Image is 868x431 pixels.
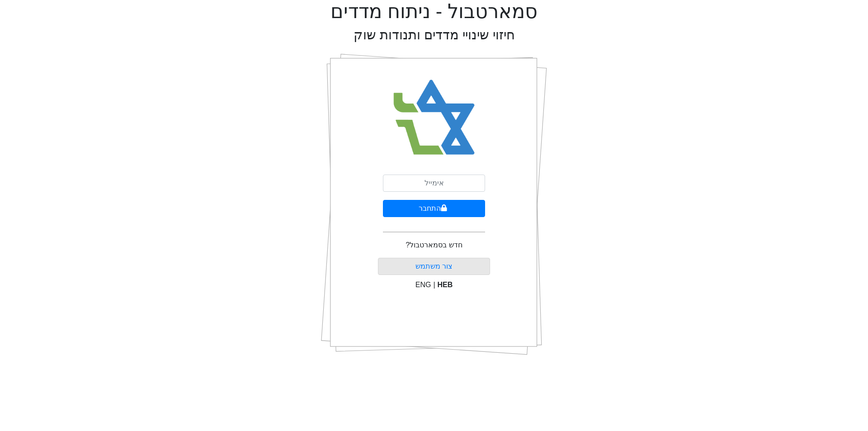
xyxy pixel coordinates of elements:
span: ENG [415,281,431,289]
p: חדש בסמארטבול? [406,240,462,251]
button: צור משתמש [378,258,491,275]
a: צור משתמש [415,262,453,270]
span: HEB [438,281,453,289]
button: התחבר [383,200,485,217]
span: | [433,281,435,289]
h2: חיזוי שינויי מדדים ותנודות שוק [354,27,515,43]
img: Smart Bull [385,68,483,167]
input: אימייל [383,175,485,192]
